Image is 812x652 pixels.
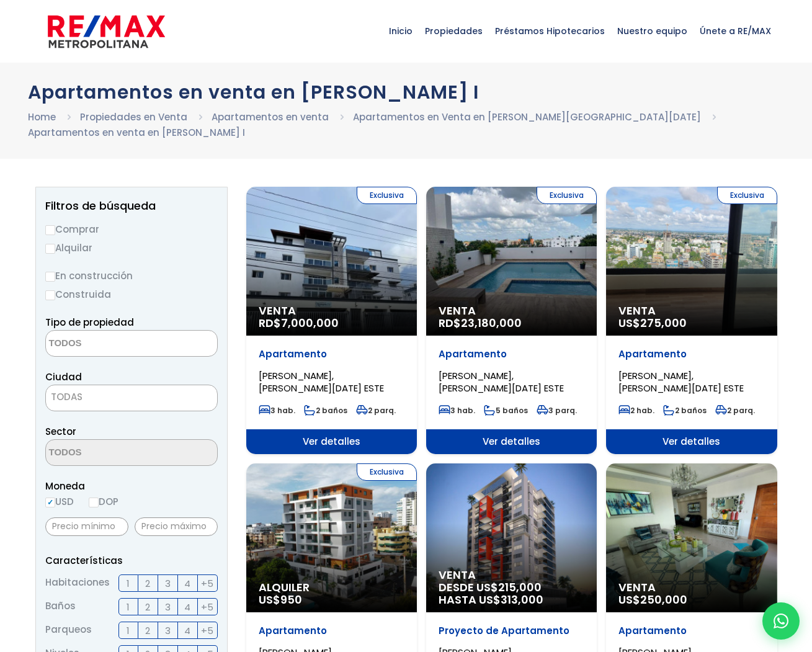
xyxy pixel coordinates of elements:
a: Apartamentos en Venta en [PERSON_NAME][GEOGRAPHIC_DATA][DATE] [353,110,701,123]
label: Comprar [45,221,218,237]
span: 1 [127,599,130,615]
span: Ciudad [45,370,82,383]
span: 275,000 [640,315,687,331]
span: Inicio [383,12,419,50]
label: USD [45,494,74,509]
p: Apartamento [259,625,404,637]
span: 2 [145,576,150,591]
span: 2 hab. [618,405,654,416]
span: TODAS [51,390,83,403]
input: Precio mínimo [45,517,128,536]
input: USD [45,498,55,507]
a: Apartamentos en venta [212,110,329,123]
span: 4 [184,599,190,615]
span: 3 hab. [439,405,475,416]
span: +5 [201,576,213,591]
span: Únete a RE/MAX [694,12,777,50]
span: TODAS [46,388,217,406]
textarea: Search [46,440,166,467]
span: Baños [45,598,76,615]
span: Sector [45,425,76,438]
span: 3 [165,623,171,638]
span: 2 [145,623,150,638]
span: Ver detalles [426,429,597,454]
span: 2 baños [663,405,707,416]
span: Ver detalles [606,429,777,454]
p: Apartamento [618,625,764,637]
span: DESDE US$ [439,581,584,606]
span: [PERSON_NAME], [PERSON_NAME][DATE] ESTE [618,369,744,395]
span: 250,000 [640,592,687,607]
span: Venta [259,305,404,317]
a: Home [28,110,56,123]
span: 2 baños [304,405,347,416]
p: Apartamento [439,348,584,360]
span: [PERSON_NAME], [PERSON_NAME][DATE] ESTE [439,369,564,395]
input: Construida [45,290,55,300]
span: HASTA US$ [439,594,584,606]
span: 313,000 [501,592,543,607]
input: Precio máximo [135,517,218,536]
span: Exclusiva [537,187,597,204]
img: remax-metropolitana-logo [48,13,165,50]
span: 1 [127,623,130,638]
input: DOP [89,498,99,507]
span: 950 [280,592,302,607]
span: Venta [618,305,764,317]
p: Características [45,553,218,568]
span: [PERSON_NAME], [PERSON_NAME][DATE] ESTE [259,369,384,395]
span: Venta [439,569,584,581]
span: 2 parq. [356,405,396,416]
span: Exclusiva [357,187,417,204]
span: 2 parq. [715,405,755,416]
p: Proyecto de Apartamento [439,625,584,637]
span: 1 [127,576,130,591]
span: Parqueos [45,622,92,639]
span: US$ [618,592,687,607]
label: Alquilar [45,240,218,256]
span: RD$ [259,315,339,331]
span: Exclusiva [357,463,417,481]
span: 215,000 [498,579,542,595]
span: 2 [145,599,150,615]
span: 5 baños [484,405,528,416]
textarea: Search [46,331,166,357]
span: Venta [618,581,764,594]
span: RD$ [439,315,522,331]
label: Construida [45,287,218,302]
span: 3 parq. [537,405,577,416]
span: Alquiler [259,581,404,594]
input: En construcción [45,272,55,282]
a: Propiedades en Venta [80,110,187,123]
span: Habitaciones [45,574,110,592]
span: 3 [165,576,171,591]
span: Moneda [45,478,218,494]
span: 3 [165,599,171,615]
span: 4 [184,576,190,591]
span: Tipo de propiedad [45,316,134,329]
h1: Apartamentos en venta en [PERSON_NAME] I [28,81,785,103]
span: Préstamos Hipotecarios [489,12,611,50]
span: Nuestro equipo [611,12,694,50]
a: Exclusiva Venta RD$23,180,000 Apartamento [PERSON_NAME], [PERSON_NAME][DATE] ESTE 3 hab. 5 baños ... [426,187,597,454]
label: DOP [89,494,118,509]
span: Propiedades [419,12,489,50]
span: +5 [201,599,213,615]
li: Apartamentos en venta en [PERSON_NAME] I [28,125,245,140]
p: Apartamento [618,348,764,360]
input: Alquilar [45,244,55,254]
span: 3 hab. [259,405,295,416]
span: Ver detalles [246,429,417,454]
span: 23,180,000 [461,315,522,331]
span: 7,000,000 [281,315,339,331]
span: US$ [259,592,302,607]
p: Apartamento [259,348,404,360]
a: Exclusiva Venta RD$7,000,000 Apartamento [PERSON_NAME], [PERSON_NAME][DATE] ESTE 3 hab. 2 baños 2... [246,187,417,454]
span: TODAS [45,385,218,411]
span: Venta [439,305,584,317]
a: Exclusiva Venta US$275,000 Apartamento [PERSON_NAME], [PERSON_NAME][DATE] ESTE 2 hab. 2 baños 2 p... [606,187,777,454]
span: Exclusiva [717,187,777,204]
h2: Filtros de búsqueda [45,200,218,212]
span: +5 [201,623,213,638]
span: US$ [618,315,687,331]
